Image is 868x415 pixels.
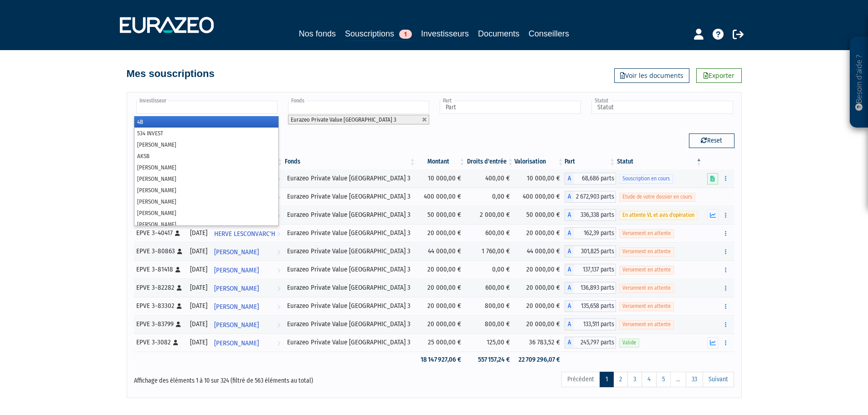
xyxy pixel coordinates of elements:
span: [PERSON_NAME] [214,262,259,279]
a: [PERSON_NAME] [211,315,283,333]
div: Eurazeo Private Value [GEOGRAPHIC_DATA] 3 [287,228,413,238]
div: A - Eurazeo Private Value Europe 3 [565,209,616,221]
span: 135,658 parts [574,300,616,312]
th: Part: activer pour trier la colonne par ordre croissant [565,154,616,169]
div: A - Eurazeo Private Value Europe 3 [565,191,616,203]
i: [Français] Personne physique [173,340,178,345]
td: 800,00 € [466,315,514,333]
i: Voir l'investisseur [277,244,280,261]
td: 600,00 € [466,279,514,297]
td: 0,00 € [466,261,514,279]
li: [PERSON_NAME] [134,162,278,173]
span: HERVE LESCONVARC'H [214,225,275,242]
td: 44 000,00 € [514,242,565,261]
a: 1 [600,372,614,387]
i: [Français] Personne physique [177,249,182,254]
td: 400,00 € [466,169,514,188]
span: Versement en attente [619,284,674,292]
a: Exporter [696,68,742,83]
td: 50 000,00 € [416,206,466,224]
td: 20 000,00 € [514,297,565,315]
span: Versement en attente [619,320,674,329]
a: 4 [642,372,657,387]
a: 5 [656,372,671,387]
a: Investisseurs [421,27,469,40]
td: 20 000,00 € [514,279,565,297]
td: 50 000,00 € [514,206,565,224]
th: Droits d'entrée: activer pour trier la colonne par ordre croissant [466,154,514,169]
td: 20 000,00 € [416,297,466,315]
div: Eurazeo Private Value [GEOGRAPHIC_DATA] 3 [287,265,413,274]
span: Versement en attente [619,302,674,311]
div: [DATE] [190,283,207,292]
span: Versement en attente [619,247,674,256]
th: Fonds: activer pour trier la colonne par ordre croissant [284,154,416,169]
a: Suivant [703,372,734,387]
div: Eurazeo Private Value [GEOGRAPHIC_DATA] 3 [287,210,413,220]
i: Voir l'investisseur [277,280,280,297]
td: 0,00 € [466,188,514,206]
span: A [565,337,574,348]
td: 20 000,00 € [416,261,466,279]
td: 18 147 927,06 € [416,352,466,368]
div: A - Eurazeo Private Value Europe 3 [565,227,616,239]
span: A [565,300,574,312]
a: [PERSON_NAME] [211,297,283,315]
a: 3 [627,372,642,387]
div: EPVE 3-83302 [136,301,183,311]
i: Voir l'investisseur [277,317,280,333]
li: [PERSON_NAME] [134,207,278,219]
div: A - Eurazeo Private Value Europe 3 [565,318,616,330]
div: [DATE] [190,265,207,274]
a: Conseillers [529,27,569,40]
td: 125,00 € [466,333,514,352]
li: 534 INVEST [134,128,278,139]
td: 20 000,00 € [416,279,466,297]
div: A - Eurazeo Private Value Europe 3 [565,337,616,348]
span: 2 672,903 parts [574,191,616,203]
span: Souscription en cours [619,174,673,183]
td: 10 000,00 € [514,169,565,188]
span: Versement en attente [619,229,674,238]
td: 400 000,00 € [514,188,565,206]
td: 10 000,00 € [416,169,466,188]
p: Besoin d'aide ? [854,41,864,123]
div: [DATE] [190,246,207,256]
i: [Français] Personne physique [176,322,181,327]
td: 20 000,00 € [416,224,466,242]
span: A [565,191,574,203]
span: A [565,246,574,257]
td: 20 000,00 € [514,315,565,333]
span: Valide [619,338,639,347]
li: [PERSON_NAME] [134,196,278,207]
span: Etude de votre dossier en cours [619,193,695,201]
span: En attente VL et avis d'opération [619,211,698,220]
span: 301,825 parts [574,246,616,257]
div: Affichage des éléments 1 à 10 sur 324 (filtré de 563 éléments au total) [134,371,376,385]
span: A [565,173,574,184]
span: [PERSON_NAME] [214,244,259,261]
a: Souscriptions1 [345,27,412,41]
span: 162,39 parts [574,227,616,239]
td: 20 000,00 € [514,224,565,242]
img: 1732889491-logotype_eurazeo_blanc_rvb.png [120,17,214,33]
div: EPVE 3-3082 [136,338,183,347]
td: 20 000,00 € [514,261,565,279]
a: HERVE LESCONVARC'H [211,224,283,242]
div: Eurazeo Private Value [GEOGRAPHIC_DATA] 3 [287,192,413,201]
div: Eurazeo Private Value [GEOGRAPHIC_DATA] 3 [287,174,413,183]
div: Eurazeo Private Value [GEOGRAPHIC_DATA] 3 [287,319,413,329]
li: [PERSON_NAME] [134,184,278,196]
li: 4B [134,116,278,128]
div: A - Eurazeo Private Value Europe 3 [565,246,616,257]
span: A [565,264,574,276]
button: Reset [689,133,734,148]
span: 137,137 parts [574,264,616,276]
td: 20 000,00 € [416,315,466,333]
td: 400 000,00 € [416,188,466,206]
div: EPVE 3-83799 [136,319,183,329]
i: [Français] Personne physique [177,303,182,309]
li: [PERSON_NAME] [134,139,278,150]
li: [PERSON_NAME] [134,219,278,230]
div: EPVE 3-82282 [136,283,183,292]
